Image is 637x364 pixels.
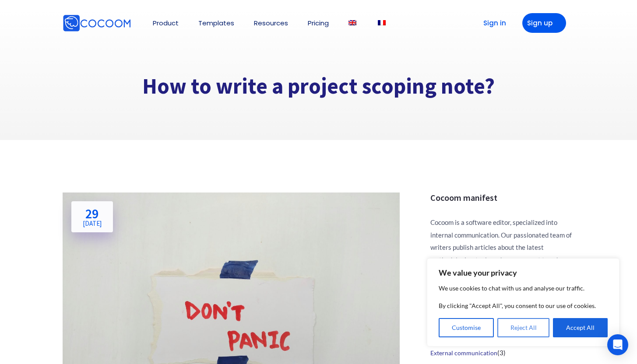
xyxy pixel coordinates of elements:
a: Sign up [522,13,566,33]
p: Cocoom is a software editor, specialized into internal communication. Our passionated team of wri... [430,216,575,266]
img: French [378,20,386,25]
h3: Cocoom manifest [430,192,575,203]
img: Cocoom [133,23,133,23]
button: Customise [439,318,494,337]
div: Open Intercom Messenger [607,334,628,355]
button: Accept All [553,318,608,337]
a: 29[DATE] [71,201,113,232]
li: (3) [430,345,575,361]
h2: 29 [83,207,102,227]
h1: How to write a project scoping note? [63,73,575,100]
p: We use cookies to chat with us and analyse our traffic. [439,283,608,294]
img: Cocoom [63,14,131,32]
a: External communication [430,349,497,357]
img: English [348,20,356,25]
a: Pricing [308,20,329,26]
a: Templates [198,20,234,26]
span: [DATE] [83,220,102,227]
a: Product [153,20,179,26]
p: We value your privacy [439,267,608,278]
p: By clicking "Accept All", you consent to our use of cookies. [439,301,608,311]
a: Resources [254,20,288,26]
button: Reject All [497,318,550,337]
a: Sign in [470,13,514,33]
